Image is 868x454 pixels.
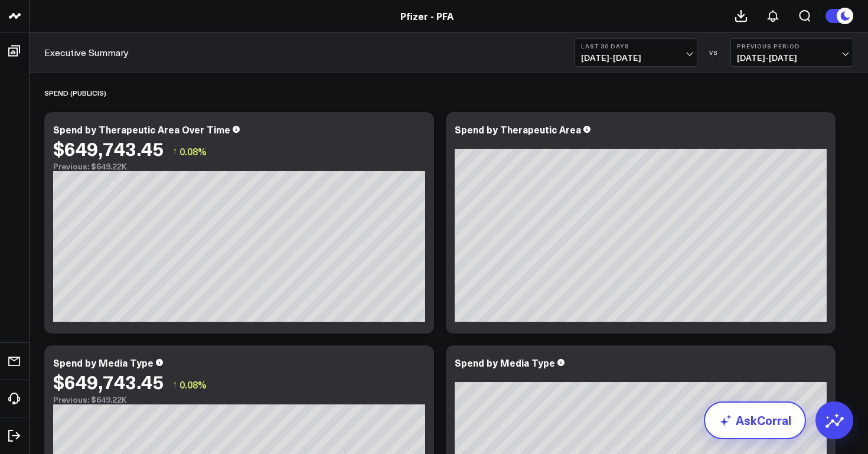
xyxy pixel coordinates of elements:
[172,143,177,159] span: ↑
[172,377,177,392] span: ↑
[575,38,697,67] button: Last 30 Days[DATE]-[DATE]
[703,49,725,56] div: VS
[53,395,425,404] div: Previous: $649.22K
[44,46,129,59] a: Executive Summary
[53,371,164,392] div: $649,743.45
[53,356,154,369] div: Spend by Media Type
[737,53,847,63] span: [DATE] - [DATE]
[400,9,453,22] a: Pfizer - PFA
[581,43,691,50] b: Last 30 Days
[455,356,555,369] div: Spend by Media Type
[180,145,207,158] span: 0.08%
[704,401,806,439] a: AskCorral
[53,138,164,159] div: $649,743.45
[581,53,691,63] span: [DATE] - [DATE]
[53,162,425,171] div: Previous: $649.22K
[44,79,106,106] div: SPEND (PUBLICIS)
[737,43,847,50] b: Previous Period
[53,123,230,136] div: Spend by Therapeutic Area Over Time
[455,123,581,136] div: Spend by Therapeutic Area
[730,38,853,67] button: Previous Period[DATE]-[DATE]
[180,378,207,391] span: 0.08%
